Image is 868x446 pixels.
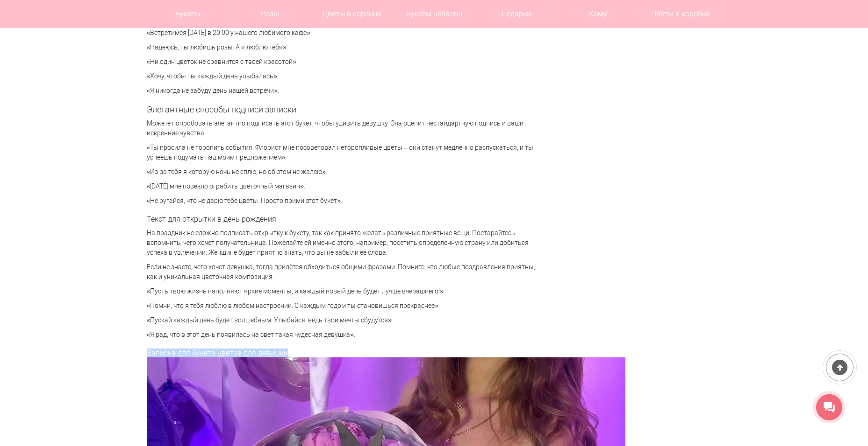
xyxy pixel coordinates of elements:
p: «Надеюсь, ты любишь розы. А я люблю тебя». [147,42,544,52]
p: «Помни, что я тебя люблю в любом настроении. С каждым годом ты становишься прекраснее». [147,301,544,311]
p: «Пускай каждый день будет волшебным. Улыбайся, ведь твои мечты сбудутся». [147,315,544,325]
p: На праздник не сложно подписать открытку к букету, так как принято желать различные приятные вещи... [147,228,544,258]
p: «Из-за тебя я которую ночь не сплю, но об этом не жалею». [147,167,544,177]
p: «Хочу, чтобы ты каждый день улыбалась». [147,71,544,81]
p: «Не ругайся, что не дарю тебе цветы. Просто прими этот букет». [147,196,544,206]
p: «Я никогда не забуду день нашей встречи». [147,86,544,96]
p: «Ты просила не торопить события. Флорист мне посоветовал неторопливые цветы – они станут медленно... [147,143,544,162]
p: «Встретимся [DATE] в 20:00 у нашего любимого кафе». [147,28,544,38]
h3: Текст для открытки в день рождения [147,215,544,223]
h2: Элегантные способы подписи записки [147,105,544,114]
p: «[DATE] мне повезло ограбить цветочный магазин». [147,181,544,191]
p: «Ни один цветок не сравнится с твоей красотой». [147,57,544,67]
p: Можете попробовать элегантно подписать этот букет, чтобы удивить девушку. Она оценит нестандартну... [147,118,544,138]
p: Если не знаете, чего хочет девушка, тогда придётся обходиться общими фразами. Помните, что любые ... [147,262,544,282]
p: «Пусть твою жизнь наполняют яркие моменты, и каждый новый день будет лучше вчерашнего!» [147,286,544,296]
p: «Я рад, что в этот день появилась на свет такая чудесная девушка». [147,330,544,340]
